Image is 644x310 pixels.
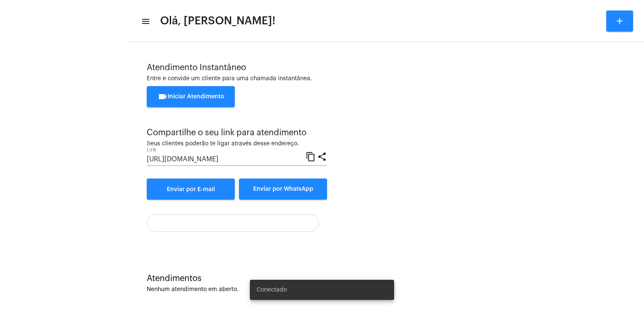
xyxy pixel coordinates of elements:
mat-icon: videocam [158,92,168,102]
div: Seus clientes poderão te ligar através desse endereço. [147,141,327,147]
div: Atendimentos [147,274,623,283]
mat-icon: sidenav icon [141,16,149,26]
span: Iniciar Atendimento [158,94,224,100]
mat-icon: content_copy [306,151,316,161]
mat-icon: share [317,151,327,161]
span: Enviar por E-mail [167,187,215,192]
div: Nenhum atendimento em aberto. [147,286,623,293]
div: Entre e convide um cliente para uma chamada instantânea. [147,76,623,82]
mat-icon: add [615,16,625,26]
button: Iniciar Atendimento [147,86,235,107]
button: Enviar por WhatsApp [239,179,327,200]
div: Atendimento Instantâneo [147,63,623,72]
span: Olá, [PERSON_NAME]! [160,14,275,28]
span: Enviar por WhatsApp [253,186,313,192]
a: Enviar por E-mail [147,179,235,200]
div: Compartilhe o seu link para atendimento [147,128,327,137]
span: Conectado [257,286,287,294]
